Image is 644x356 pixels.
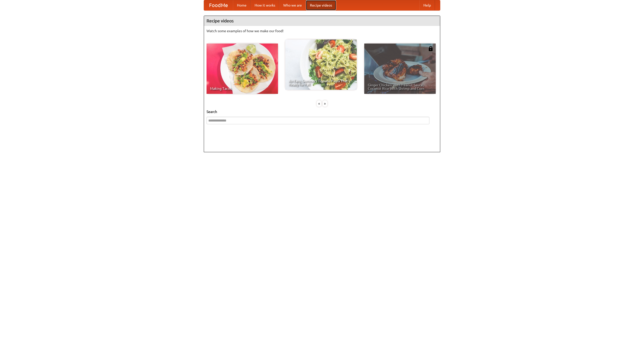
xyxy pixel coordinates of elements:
a: How it works [251,0,279,10]
h5: Search [207,109,437,114]
a: Recipe videos [306,0,336,10]
a: Who we are [279,0,306,10]
a: Home [233,0,251,10]
h4: Recipe videos [204,16,440,26]
div: « [317,100,321,107]
img: 483408.png [428,46,433,51]
a: Making Tacos [207,44,278,94]
span: An Easy, Summery Tomato Pasta That's Ready for Fall [289,79,353,86]
a: Help [419,0,435,10]
a: FoodMe [204,0,233,10]
div: » [323,100,327,107]
a: An Easy, Summery Tomato Pasta That's Ready for Fall [285,39,357,90]
p: Watch some examples of how we make our food! [207,28,437,33]
span: Making Tacos [210,87,274,90]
